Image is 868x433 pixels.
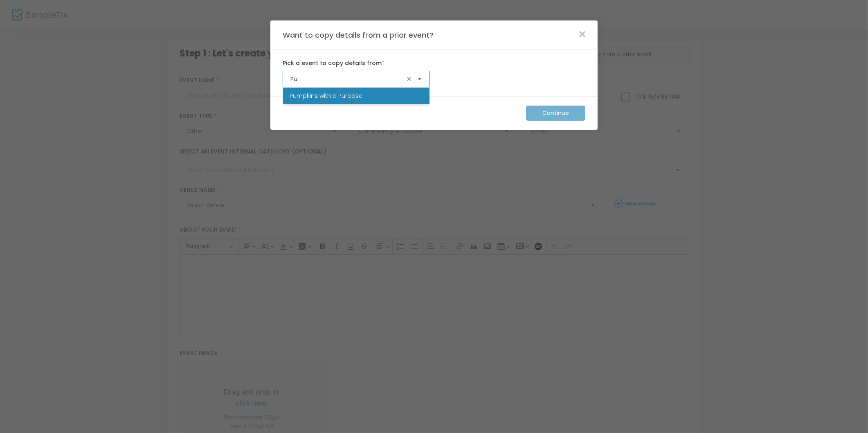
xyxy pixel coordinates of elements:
m-panel-header: Want to copy details from a prior event? [270,20,598,50]
button: Select [414,71,425,88]
span: clear [404,74,414,84]
label: Pick a event to copy details from [283,59,430,68]
m-panel-title: Want to copy details from a prior event? [279,29,438,41]
span: Pumpkins with a Purpose [290,92,362,100]
input: Select an event [290,75,404,83]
